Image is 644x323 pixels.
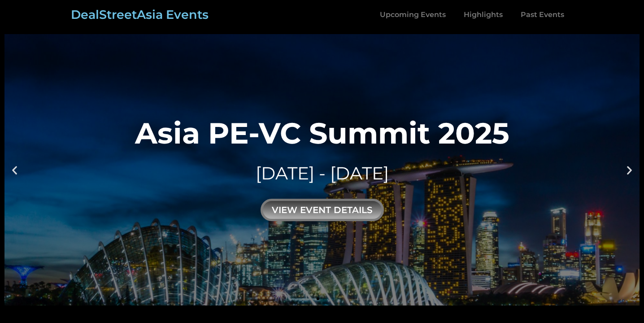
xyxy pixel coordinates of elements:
div: [DATE] - [DATE] [135,161,509,186]
div: view event details [261,199,384,221]
div: Previous slide [9,164,20,175]
a: Past Events [512,4,573,25]
span: Go to slide 2 [325,297,327,300]
div: Asia PE-VC Summit 2025 [135,118,509,148]
div: Next slide [624,164,635,175]
a: Upcoming Events [371,4,455,25]
a: DealStreetAsia Events [71,7,209,22]
span: Go to slide 1 [317,297,319,300]
a: Asia PE-VC Summit 2025[DATE] - [DATE]view event details [4,34,640,306]
a: Highlights [455,4,512,25]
